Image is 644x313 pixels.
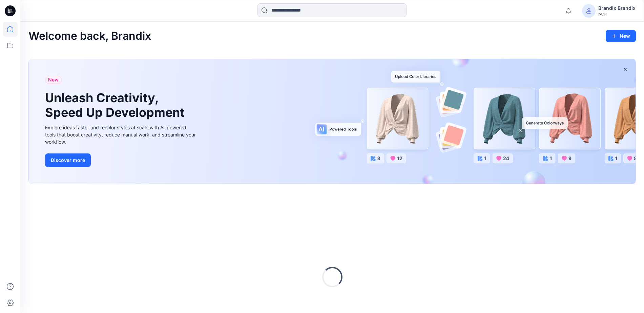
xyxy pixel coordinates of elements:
[45,153,91,167] button: Discover more
[598,12,636,17] div: PVH
[586,8,591,14] svg: avatar
[598,4,636,12] div: Brandix Brandix
[45,124,198,145] div: Explore ideas faster and recolor styles at scale with AI-powered tools that boost creativity, red...
[45,91,187,120] h1: Unleash Creativity, Speed Up Development
[28,30,151,42] h2: Welcome back, Brandix
[606,30,636,42] button: New
[45,153,198,167] a: Discover more
[48,76,59,84] span: New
